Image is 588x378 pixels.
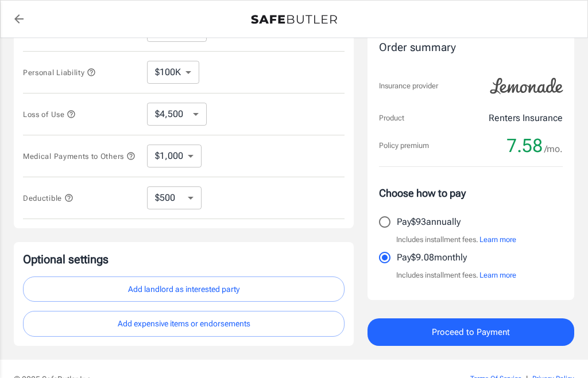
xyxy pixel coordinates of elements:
[483,70,570,102] img: Lemonade
[432,325,510,340] span: Proceed to Payment
[397,215,461,229] p: Pay $93 annually
[506,134,543,157] span: 7.58
[379,112,404,124] p: Product
[23,251,345,267] p: Optional settings
[379,140,429,151] p: Policy premium
[379,185,563,201] p: Choose how to pay
[23,276,345,302] button: Add landlord as interested party
[379,80,438,92] p: Insurance provider
[396,270,516,281] p: Includes installment fees.
[379,40,563,56] div: Order summary
[544,141,563,157] span: /mo.
[479,234,516,245] button: Learn more
[23,110,76,119] span: Loss of Use
[23,68,96,77] span: Personal Liability
[489,111,563,125] p: Renters Insurance
[23,152,136,161] span: Medical Payments to Others
[23,194,73,202] span: Deductible
[396,234,516,245] p: Includes installment fees.
[23,107,76,121] button: Loss of Use
[7,7,30,30] a: back to quotes
[23,149,136,163] button: Medical Payments to Others
[479,270,516,281] button: Learn more
[23,65,96,79] button: Personal Liability
[23,191,73,205] button: Deductible
[23,311,345,337] button: Add expensive items or endorsements
[367,318,574,346] button: Proceed to Payment
[251,15,337,24] img: Back to quotes
[397,251,467,264] p: Pay $9.08 monthly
